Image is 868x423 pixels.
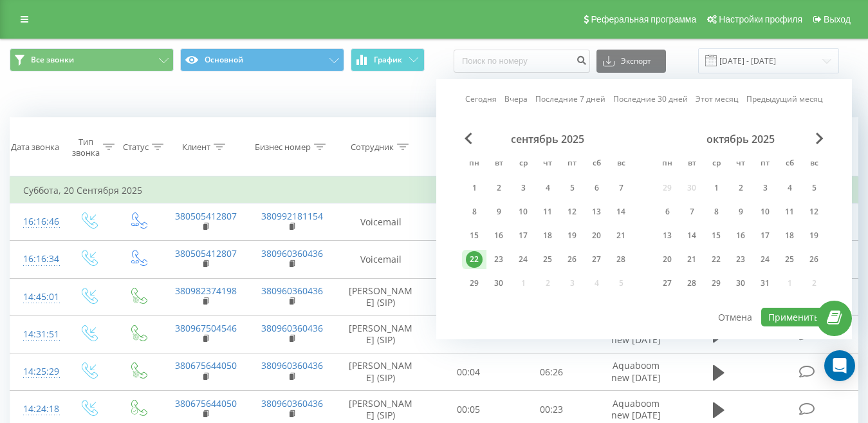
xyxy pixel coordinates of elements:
[490,275,507,292] div: 30
[511,178,535,198] div: ср 3 сент. 2025 г.
[466,180,483,196] div: 1
[753,178,777,198] div: пт 3 окт. 2025 г.
[466,251,483,268] div: 22
[175,359,237,371] a: 380675644050
[335,353,427,391] td: [PERSON_NAME] (SIP)
[335,278,427,315] td: [PERSON_NAME] (SIP)
[609,250,633,269] div: вс 28 сент. 2025 г.
[374,55,402,64] span: График
[613,93,688,105] a: Последние 30 дней
[486,178,511,198] div: вт 2 сент. 2025 г.
[781,203,798,220] div: 11
[462,133,633,146] div: сентябрь 2025
[72,136,100,158] div: Тип звонка
[539,227,556,244] div: 18
[753,250,777,269] div: пт 24 окт. 2025 г.
[584,202,609,221] div: сб 13 сент. 2025 г.
[780,155,799,174] abbr: суббота
[462,178,486,198] div: пн 1 сент. 2025 г.
[539,180,556,196] div: 4
[351,142,394,153] div: Сотрудник
[351,48,425,71] button: График
[335,203,427,241] td: Voicemail
[175,397,237,409] a: 380675644050
[728,274,753,293] div: чт 30 окт. 2025 г.
[611,155,631,174] abbr: воскресенье
[261,359,323,371] a: 380960360436
[679,202,704,221] div: вт 7 окт. 2025 г.
[511,226,535,245] div: ср 17 сент. 2025 г.
[584,226,609,245] div: сб 20 сент. 2025 г.
[753,202,777,221] div: пт 10 окт. 2025 г.
[777,250,802,269] div: сб 25 окт. 2025 г.
[23,209,50,234] div: 16:16:46
[659,251,676,268] div: 20
[465,155,484,174] abbr: понедельник
[746,93,823,105] a: Предыдущий месяц
[609,226,633,245] div: вс 21 сент. 2025 г.
[802,250,826,269] div: вс 26 окт. 2025 г.
[490,227,507,244] div: 16
[490,203,507,220] div: 9
[515,180,531,196] div: 3
[515,203,531,220] div: 10
[802,226,826,245] div: вс 19 окт. 2025 г.
[584,178,609,198] div: сб 6 сент. 2025 г.
[564,251,580,268] div: 26
[753,226,777,245] div: пт 17 окт. 2025 г.
[175,210,237,222] a: 380505412807
[588,180,605,196] div: 6
[708,203,725,220] div: 8
[704,274,728,293] div: ср 29 окт. 2025 г.
[683,275,700,292] div: 28
[562,155,582,174] abbr: пятница
[659,275,676,292] div: 27
[679,250,704,269] div: вт 21 окт. 2025 г.
[510,353,593,391] td: 06:26
[23,322,50,347] div: 14:31:51
[806,251,822,268] div: 26
[761,308,826,326] button: Применить
[427,203,510,241] td: 00:11
[462,250,486,269] div: пн 22 сент. 2025 г.
[806,227,822,244] div: 19
[596,50,666,73] button: Экспорт
[466,227,483,244] div: 15
[609,178,633,198] div: вс 7 сент. 2025 г.
[732,203,749,220] div: 9
[123,142,149,153] div: Статус
[175,247,237,259] a: 380505412807
[588,227,605,244] div: 20
[462,202,486,221] div: пн 8 сент. 2025 г.
[560,226,584,245] div: пт 19 сент. 2025 г.
[659,203,676,220] div: 6
[806,180,822,196] div: 5
[683,203,700,220] div: 7
[757,227,773,244] div: 17
[535,202,560,221] div: чт 11 сент. 2025 г.
[755,155,775,174] abbr: пятница
[824,350,855,381] div: Open Intercom Messenger
[513,155,533,174] abbr: среда
[804,155,824,174] abbr: воскресенье
[261,285,323,297] a: 380960360436
[655,226,679,245] div: пн 13 окт. 2025 г.
[704,250,728,269] div: ср 22 окт. 2025 г.
[593,353,679,391] td: Aquaboom new [DATE]
[486,226,511,245] div: вт 16 сент. 2025 г.
[486,274,511,293] div: вт 30 сент. 2025 г.
[732,275,749,292] div: 30
[560,178,584,198] div: пт 5 сент. 2025 г.
[335,315,427,353] td: [PERSON_NAME] (SIP)
[10,178,858,203] td: Суббота, 20 Сентября 2025
[564,203,580,220] div: 12
[777,226,802,245] div: сб 18 окт. 2025 г.
[613,180,629,196] div: 7
[23,285,50,310] div: 14:45:01
[588,203,605,220] div: 13
[708,275,725,292] div: 29
[613,251,629,268] div: 28
[560,202,584,221] div: пт 12 сент. 2025 г.
[588,251,605,268] div: 27
[23,247,50,272] div: 16:16:34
